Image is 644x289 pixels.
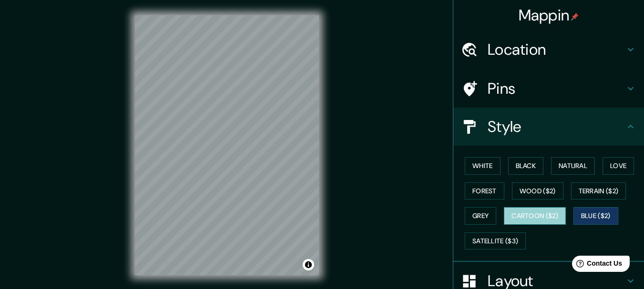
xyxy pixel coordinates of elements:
button: Black [508,157,544,175]
img: pin-icon.png [571,13,579,20]
button: Wood ($2) [512,182,563,200]
button: Love [603,157,634,175]
button: Toggle attribution [303,259,314,270]
iframe: Help widget launcher [559,252,634,279]
button: Satellite ($3) [465,232,526,250]
button: White [465,157,501,175]
h4: Location [488,40,625,59]
div: Pins [453,70,644,108]
canvas: Map [135,15,319,275]
div: Location [453,30,644,69]
button: Terrain ($2) [571,182,626,200]
h4: Mappin [519,6,579,25]
button: Forest [465,182,504,200]
h4: Style [488,117,625,136]
button: Blue ($2) [573,207,618,225]
h4: Pins [488,79,625,98]
button: Cartoon ($2) [504,207,566,225]
button: Grey [465,207,496,225]
button: Natural [551,157,595,175]
div: Style [453,108,644,146]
